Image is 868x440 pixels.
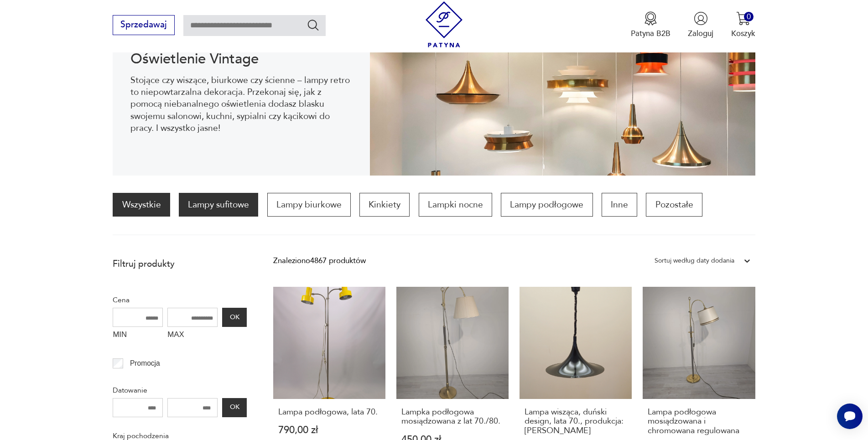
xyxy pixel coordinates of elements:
[130,74,353,135] p: Stojące czy wiszące, biurkowe czy ścienne – lampy retro to niepowtarzalna dekoracja. Przekonaj si...
[307,18,320,31] button: Szukaj
[267,193,351,217] a: Lampy biurkowe
[501,193,593,217] a: Lampy podłogowe
[648,408,750,435] h3: Lampa podłogowa mosiądzowana i chromowana regulowana
[113,327,163,344] label: MIN
[731,28,755,39] p: Koszyk
[278,408,381,417] h3: Lampa podłogowa, lata 70.
[113,193,170,217] a: Wszystkie
[130,357,160,369] p: Promocja
[359,193,410,217] a: Kinkiety
[401,408,504,426] h3: Lampka podłogowa mosiądzowana z lat 70./80.
[631,28,670,39] p: Patyna B2B
[113,22,174,29] a: Sprzedawaj
[130,52,353,66] h1: Oświetlenie Vintage
[525,408,627,435] h3: Lampa wisząca, duński design, lata 70., produkcja: [PERSON_NAME]
[113,384,247,396] p: Datowanie
[688,11,713,39] button: Zaloguj
[370,11,755,176] img: Oświetlenie
[631,11,670,39] button: Patyna B2B
[646,193,702,217] a: Pozostałe
[419,193,492,217] a: Lampki nocne
[167,327,218,344] label: MAX
[694,11,708,26] img: Ikonka użytkownika
[113,258,247,270] p: Filtruj produkty
[744,12,754,21] div: 0
[602,193,637,217] a: Inne
[179,193,258,217] a: Lampy sufitowe
[655,255,734,267] div: Sortuj według daty dodania
[736,11,750,26] img: Ikona koszyka
[421,1,467,47] img: Patyna - sklep z meblami i dekoracjami vintage
[273,255,366,267] div: Znaleziono 4867 produktów
[731,11,755,39] button: 0Koszyk
[644,11,658,26] img: Ikona medalu
[631,11,670,39] a: Ikona medaluPatyna B2B
[837,404,863,429] iframe: Smartsupp widget button
[222,308,247,327] button: OK
[278,425,381,435] p: 790,00 zł
[222,398,247,417] button: OK
[688,28,713,39] p: Zaloguj
[113,294,247,306] p: Cena
[113,15,174,35] button: Sprzedawaj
